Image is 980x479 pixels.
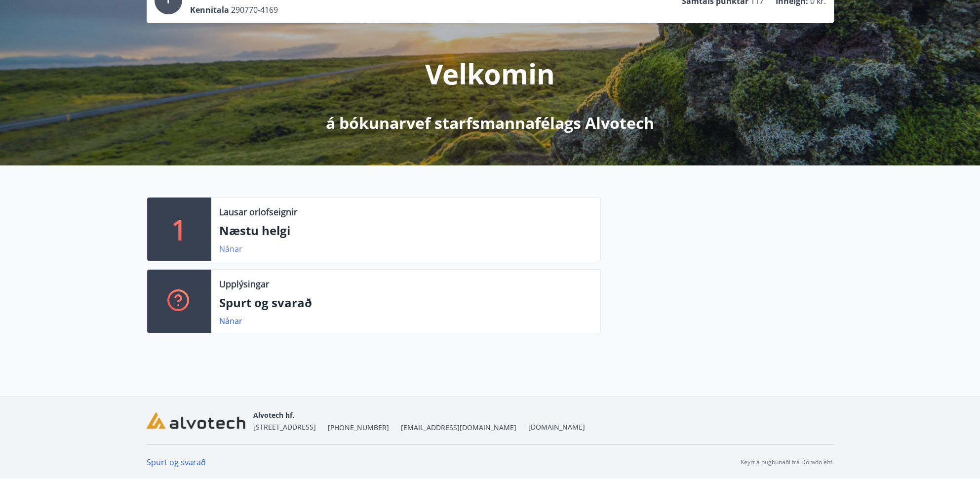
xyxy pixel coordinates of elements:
p: Upplýsingar [219,278,269,290]
p: 1 [171,210,187,248]
a: Nánar [219,316,242,326]
span: Alvotech hf. [253,410,294,420]
p: Spurt og svarað [219,294,592,311]
span: [PHONE_NUMBER] [328,423,389,433]
p: Velkomin [425,55,555,92]
span: [STREET_ADDRESS] [253,422,316,432]
p: Lausar orlofseignir [219,205,297,218]
p: Næstu helgi [219,222,592,239]
p: Kennitala [190,4,229,15]
a: Nánar [219,243,242,254]
p: Keyrt á hugbúnaði frá Dorado ehf. [741,458,834,467]
span: [EMAIL_ADDRESS][DOMAIN_NAME] [401,423,516,433]
a: [DOMAIN_NAME] [528,422,585,432]
a: Spurt og svarað [147,457,206,468]
span: 290770-4169 [231,4,278,15]
p: á bókunarvef starfsmannafélags Alvotech [326,112,654,134]
img: wIO4iZgKCVTEj5mMIr0Nnd9kRA53sFS5K0D73RsS.png [147,412,245,429]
